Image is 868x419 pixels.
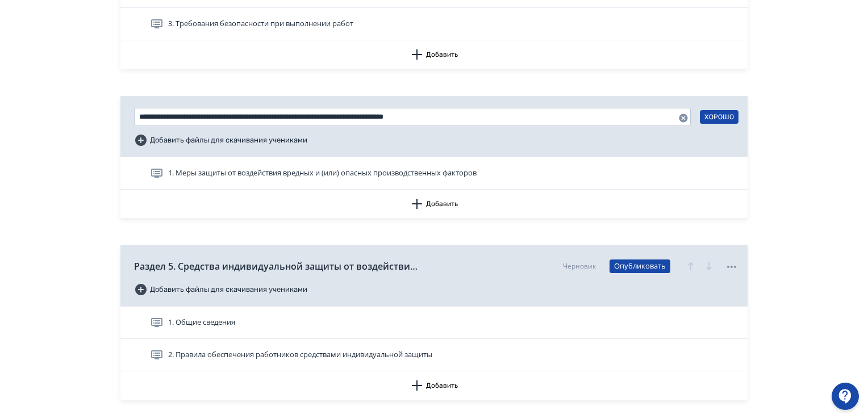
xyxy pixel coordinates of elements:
font: 3. Требования безопасности при выполнении работ [168,18,353,28]
font: Раздел 5. Средства индивидуальной защиты от воздействия вредных и (или) опасных производственных ... [134,260,671,273]
button: Добавить [120,190,748,218]
div: 3. Требования безопасности при выполнении работ [120,8,748,40]
button: Добавить файлы для скачивания учениками [134,131,307,149]
font: Добавить файлы для скачивания учениками [150,285,307,294]
font: Добавить [426,382,458,389]
font: ХОРОШО [704,113,734,121]
font: Добавить [426,200,458,208]
button: Опубликовать [610,259,670,273]
div: 1. Меры защиты от воздействия вредных и (или) опасных производственных факторов [120,157,748,190]
font: Добавить файлы для скачивания учениками [150,136,307,144]
font: 1. Меры защиты от воздействия вредных и (или) опасных производственных факторов [168,167,477,178]
span: 3. Требования безопасности при выполнении работ [168,18,353,30]
font: Добавить [426,51,458,58]
span: 2. Правила обеспечения работников средствами индивидуальной защиты [168,349,432,361]
button: ХОРОШО [700,110,738,124]
span: 1. Общие сведения [168,317,235,328]
font: Черновик [563,261,596,271]
div: 1. Общие сведения [120,307,748,339]
font: 1. Общие сведения [168,317,235,327]
button: Добавить файлы для скачивания учениками [134,280,307,299]
div: 2. Правила обеспечения работников средствами индивидуальной защиты [120,339,748,371]
span: 1. Меры защиты от воздействия вредных и (или) опасных производственных факторов [168,167,477,179]
font: 2. Правила обеспечения работников средствами индивидуальной защиты [168,349,432,359]
font: Опубликовать [614,261,666,271]
button: Добавить [120,40,748,69]
button: Добавить [120,371,748,400]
